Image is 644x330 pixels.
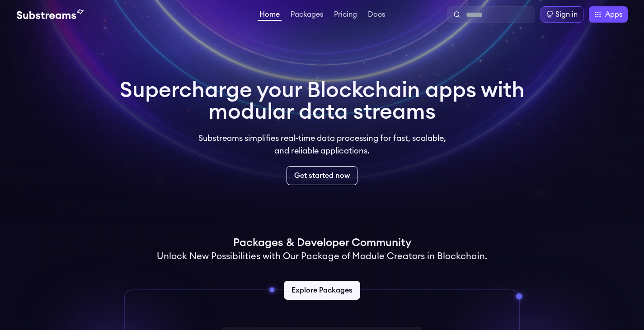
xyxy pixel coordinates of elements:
[366,11,387,20] a: Docs
[541,6,583,23] a: Sign in
[555,9,578,20] div: Sign in
[287,166,357,185] a: Get started now
[284,281,360,300] a: Explore Packages
[289,11,325,20] a: Packages
[17,9,84,20] img: Substream's logo
[120,79,525,123] h1: Supercharge your Blockchain apps with modular data streams
[233,236,411,250] h1: Packages & Developer Community
[332,11,359,20] a: Pricing
[258,11,282,21] a: Home
[192,132,452,157] p: Substreams simplifies real-time data processing for fast, scalable, and reliable applications.
[157,250,487,263] h2: Unlock New Possibilities with Our Package of Module Creators in Blockchain.
[605,9,622,20] span: Apps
